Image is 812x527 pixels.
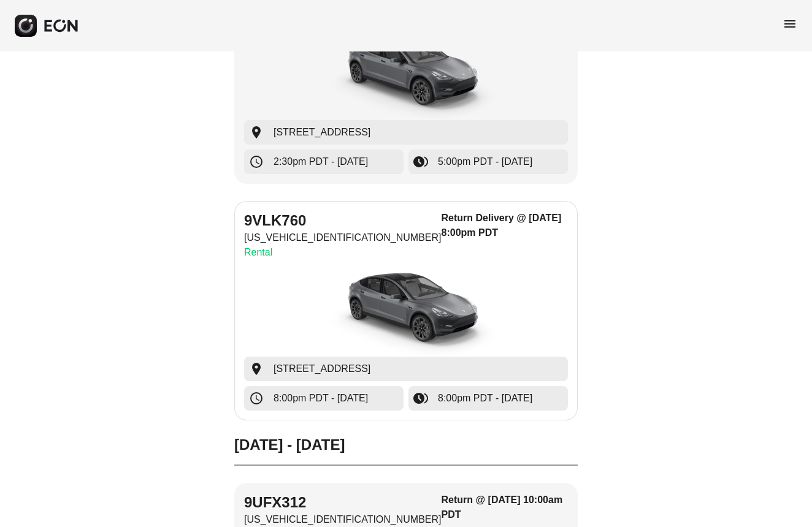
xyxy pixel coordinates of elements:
span: 8:00pm PDT - [DATE] [274,391,368,406]
button: 9VLK760[US_VEHICLE_IDENTIFICATION_NUMBER]RentalReturn Delivery @ [DATE] 8:00pm PDTcar[STREET_ADDR... [234,201,578,420]
span: 5:00pm PDT - [DATE] [438,154,532,169]
h3: Return Delivery @ [DATE] 8:00pm PDT [442,211,568,240]
span: browse_gallery [413,154,428,169]
span: [STREET_ADDRESS] [274,362,370,376]
h2: 9UFX312 [244,493,442,512]
span: location_on [249,362,264,376]
span: [STREET_ADDRESS] [274,125,370,140]
p: [US_VEHICLE_IDENTIFICATION_NUMBER] [244,230,442,245]
p: [US_VEHICLE_IDENTIFICATION_NUMBER] [244,512,442,527]
span: 2:30pm PDT - [DATE] [274,154,368,169]
h2: [DATE] - [DATE] [234,435,578,455]
h2: 9VLK760 [244,211,442,230]
span: schedule [249,154,264,169]
p: Rental [244,245,442,260]
span: 8:00pm PDT - [DATE] [438,391,532,406]
img: car [314,28,498,120]
span: schedule [249,391,264,406]
span: browse_gallery [413,391,428,406]
span: location_on [249,125,264,140]
h3: Return @ [DATE] 10:00am PDT [442,493,568,522]
img: car [314,265,498,357]
span: menu [783,17,797,31]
